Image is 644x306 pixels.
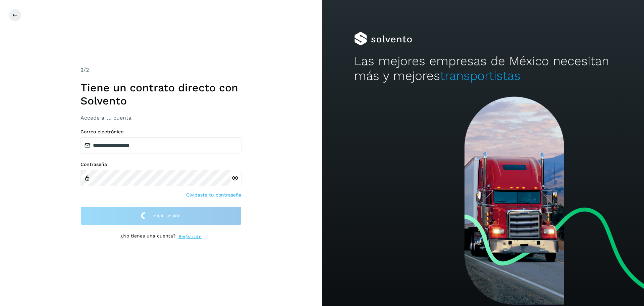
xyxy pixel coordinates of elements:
h1: Tiene un contrato directo con Solvento [80,81,241,107]
h3: Accede a tu cuenta [80,115,241,121]
button: Inicia sesión [80,207,241,225]
label: Correo electrónico [80,129,241,135]
div: /2 [80,66,241,74]
p: ¿No tienes una cuenta? [120,233,176,240]
label: Contraseña [80,162,241,167]
span: 2 [80,67,84,73]
h2: Las mejores empresas de México necesitan más y mejores [354,54,612,84]
span: Inicia sesión [152,213,181,218]
a: Regístrate [178,233,202,240]
a: Olvidaste tu contraseña [186,191,241,199]
span: transportistas [440,69,521,83]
